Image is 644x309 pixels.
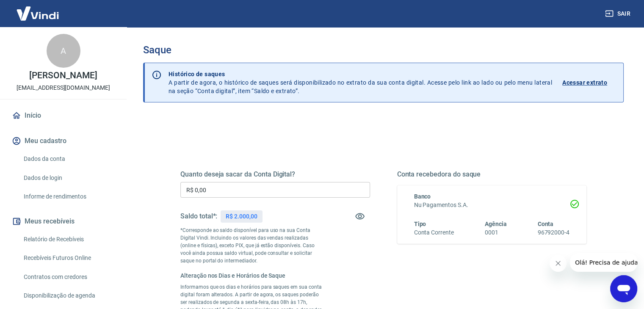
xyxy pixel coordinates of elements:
a: Início [10,106,116,125]
p: R$ 2.000,00 [226,212,257,221]
a: Informe de rendimentos [20,188,116,205]
p: Histórico de saques [169,70,552,78]
a: Relatório de Recebíveis [20,231,116,248]
p: [PERSON_NAME] [29,71,97,80]
span: Agência [485,221,507,227]
h6: Alteração nos Dias e Horários de Saque [180,271,323,280]
button: Meu cadastro [10,132,116,150]
p: Acessar extrato [562,78,607,87]
div: A [47,34,80,68]
p: *Corresponde ao saldo disponível para uso na sua Conta Digital Vindi. Incluindo os valores das ve... [180,226,323,265]
a: Contratos com credores [20,268,116,286]
h6: 0001 [485,228,507,237]
h3: Saque [143,44,624,56]
h6: Conta Corrente [414,228,454,237]
button: Meus recebíveis [10,212,116,231]
h5: Conta recebedora do saque [397,170,587,179]
h6: 96792000-4 [537,228,569,237]
iframe: Mensagem da empresa [570,253,637,272]
span: Conta [537,221,553,227]
a: Acessar extrato [562,70,616,95]
h5: Quanto deseja sacar da Conta Digital? [180,170,370,179]
p: A partir de agora, o histórico de saques será disponibilizado no extrato da sua conta digital. Ac... [169,70,552,95]
a: Dados de login [20,169,116,187]
span: Olá! Precisa de ajuda? [5,6,71,13]
button: Sair [603,6,634,22]
h5: Saldo total*: [180,212,217,221]
a: Disponibilização de agenda [20,287,116,304]
a: Recebíveis Futuros Online [20,249,116,267]
a: Dados da conta [20,150,116,168]
span: Tipo [414,221,426,227]
iframe: Botão para abrir a janela de mensagens [610,275,637,302]
h6: Nu Pagamentos S.A. [414,201,570,210]
span: Banco [414,193,431,200]
iframe: Fechar mensagem [550,255,567,272]
p: [EMAIL_ADDRESS][DOMAIN_NAME] [17,83,110,92]
img: Vindi [10,0,65,26]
